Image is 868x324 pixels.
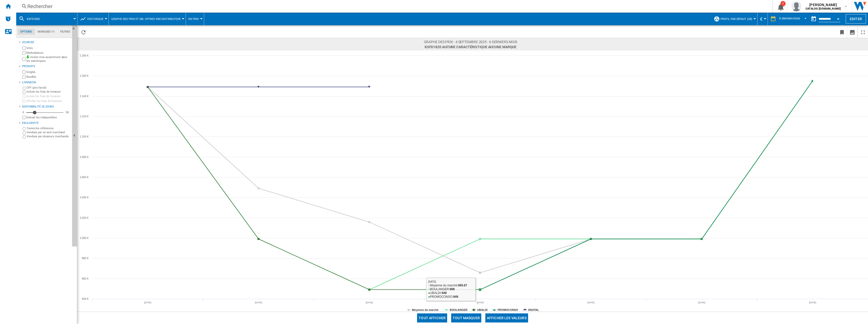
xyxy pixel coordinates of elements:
[22,46,26,50] input: Sites
[72,25,77,247] button: Masquer
[846,14,866,23] button: Editer
[26,75,70,79] label: Bundles
[82,277,89,280] tspan: 960 €
[485,313,528,322] button: Afficher les valeurs
[26,94,70,98] label: Inclure les frais de livraison
[22,116,26,119] input: Afficher les frais de livraison
[806,2,841,7] span: [PERSON_NAME]
[417,313,447,322] button: Tout afficher
[22,95,26,98] input: Inclure les frais de livraison
[87,13,106,25] button: Historique
[87,17,103,21] span: Historique
[26,70,70,74] label: Singles
[22,51,26,55] input: Marketplaces
[80,115,89,118] tspan: 1 120 €
[72,25,78,34] button: Masquer
[111,13,183,25] div: Graphe des prix et nb. offres par distributeur
[144,301,151,304] tspan: [DATE]
[80,74,89,77] tspan: 1 160 €
[57,29,73,35] md-tab-item: Filtres
[80,54,89,57] tspan: 1 180 €
[847,26,857,38] button: Télécharger en image
[424,39,517,44] span: Graphe des prix - 4 septembre 2025 - 6 derniers mois
[23,131,26,134] input: Vendues par un seul marchand
[26,55,29,58] img: mysite-bg-18x18.png
[22,56,26,62] input: Inclure mon assortiment dans les statistiques
[366,301,373,304] tspan: [DATE]
[791,1,801,11] img: profile.jpg
[27,13,45,25] button: KSFD1820
[82,297,89,300] tspan: 940 €
[780,1,786,6] div: 1
[22,105,70,109] div: Disponibilité 20 Jours
[22,80,70,85] div: Livraison
[721,13,755,25] button: Profil par défaut (28)
[80,216,89,219] tspan: 1 020 €
[477,308,487,311] tspan: UBALDI
[26,46,70,50] label: Sites
[477,301,484,304] tspan: [DATE]
[26,55,70,63] label: Inclure mon assortiment dans les statistiques
[80,135,89,138] tspan: 1 100 €
[22,40,70,44] div: Sources
[498,308,518,311] tspan: PROMOCONSO
[82,257,89,260] tspan: 980 €
[22,64,70,68] div: Produits
[806,7,841,10] b: CATALOG [DOMAIN_NAME]
[27,130,70,134] label: Vendues par un seul marchand
[80,95,89,98] tspan: 1 140 €
[809,14,819,24] button: md-calendar
[22,70,26,74] input: Singles
[23,135,26,139] input: Vendues par plusieurs marchands
[528,308,539,311] tspan: DIGITAL
[22,121,70,125] div: Exclusivité
[27,134,70,138] label: Vendues par plusieurs marchands
[760,16,763,22] span: €
[714,13,755,25] div: Profil par défaut (28)
[111,17,181,21] span: Graphe des prix et nb. offres par distributeur
[188,17,199,21] span: En prix
[834,14,843,23] button: Open calendar
[80,155,89,158] tspan: 1 080 €
[188,13,201,25] button: En prix
[27,17,40,21] span: KSFD1820
[837,26,847,38] button: Créer un favoris
[23,91,26,94] input: Inclure les frais de livraison
[23,127,26,130] input: Toutes les références
[255,301,262,304] tspan: [DATE]
[27,126,70,130] label: Toutes les références
[26,116,70,119] label: Enlever les indisponibles
[757,13,768,25] md-menu: Currency
[412,308,439,311] tspan: Moyenne du marché
[21,111,25,114] div: 0
[19,13,75,25] div: KSFD1820
[78,26,89,38] button: Recharger
[27,90,70,94] label: Inclure les frais de livraison
[27,3,759,10] div: Rechercher
[26,51,70,55] label: Marketplaces
[779,15,809,23] md-select: REPORTS.WIZARD.STEPS.REPORT.STEPS.REPORT_OPTIONS.PERIOD: 6 derniers mois
[5,16,11,22] img: alerts-logo.svg
[809,301,816,304] tspan: [DATE]
[35,29,57,35] md-tab-item: Marques (*)
[64,111,70,114] div: 90
[26,99,70,103] label: Afficher les frais de livraison
[80,176,89,179] tspan: 1 060 €
[80,196,89,199] tspan: 1 040 €
[779,17,800,20] div: 6 derniers mois
[17,29,35,35] md-tab-item: Options
[27,86,70,90] label: OFF (prix facial)
[80,13,106,25] div: Historique
[858,26,868,38] button: Plein écran
[450,308,467,311] tspan: BOULANGER
[760,13,765,25] button: €
[80,236,89,239] tspan: 1 000 €
[588,301,595,304] tspan: [DATE]
[23,87,26,90] input: OFF (prix facial)
[424,44,517,49] span: KSFD1820 Aucune caractéristique Aucune marque
[22,99,26,103] input: Afficher les frais de livraison
[698,301,705,304] tspan: [DATE]
[451,313,481,322] button: Tout masquer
